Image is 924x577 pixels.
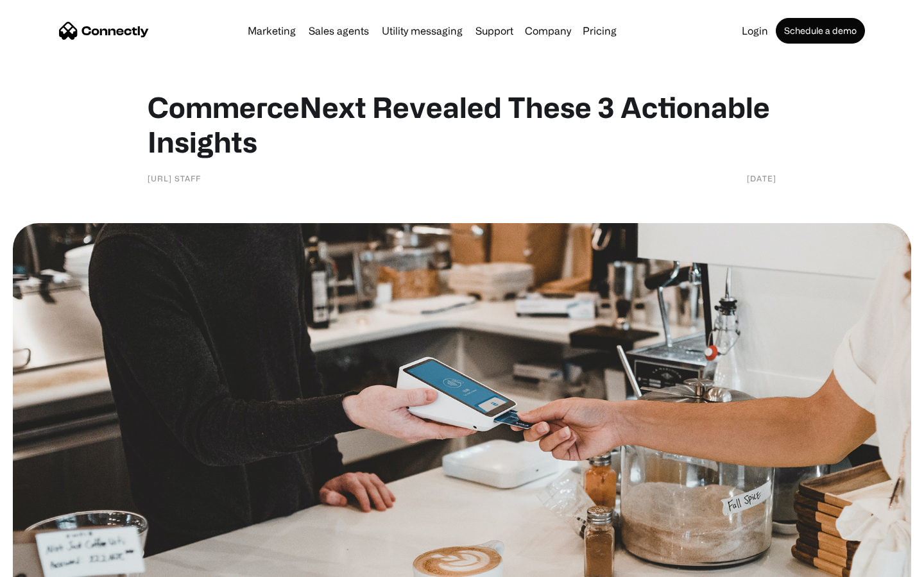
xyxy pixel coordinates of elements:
[148,172,201,185] div: [URL] Staff
[13,555,77,573] aside: Language selected: English
[304,26,374,36] a: Sales agents
[525,22,571,40] div: Company
[747,172,776,185] div: [DATE]
[776,18,865,44] a: Schedule a demo
[470,26,518,36] a: Support
[26,555,77,573] ul: Language list
[577,26,622,36] a: Pricing
[148,90,776,159] h1: CommerceNext Revealed These 3 Actionable Insights
[243,26,301,36] a: Marketing
[737,26,773,36] a: Login
[377,26,468,36] a: Utility messaging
